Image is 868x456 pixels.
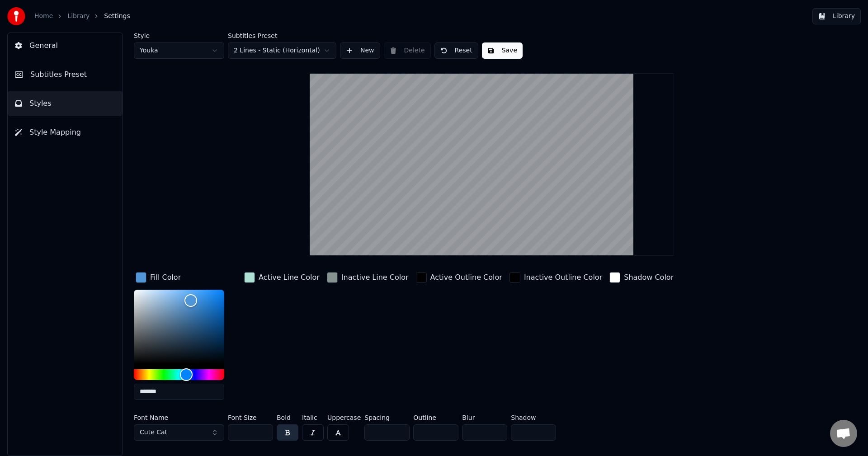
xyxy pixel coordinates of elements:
button: Active Outline Color [414,270,504,285]
button: Fill Color [134,270,183,285]
div: Active Outline Color [430,272,502,283]
button: Styles [8,91,123,116]
div: Fill Color [150,272,181,283]
button: New [340,42,380,59]
label: Outline [413,414,458,421]
div: Active Line Color [259,272,320,283]
label: Blur [462,414,507,421]
img: youka [7,7,25,25]
label: Italic [302,414,324,421]
label: Bold [277,414,298,421]
label: Shadow [511,414,556,421]
div: Hue [134,369,224,380]
div: Inactive Outline Color [524,272,602,283]
span: Cute Cat [140,428,167,437]
label: Subtitles Preset [228,33,336,39]
button: Reset [434,42,478,59]
div: Color [134,290,224,364]
label: Style [134,33,224,39]
button: Shadow Color [608,270,675,285]
button: Inactive Outline Color [508,270,604,285]
a: Home [34,12,53,21]
button: Save [482,42,523,59]
div: Shadow Color [624,272,674,283]
a: Open chat [830,420,857,447]
span: Style Mapping [29,127,81,138]
a: Library [67,12,90,21]
button: Subtitles Preset [8,62,123,87]
span: Settings [104,12,130,21]
div: Inactive Line Color [341,272,409,283]
span: General [29,40,58,51]
label: Spacing [364,414,410,421]
nav: breadcrumb [34,12,130,21]
label: Font Name [134,414,224,421]
label: Font Size [228,414,273,421]
button: General [8,33,123,58]
button: Inactive Line Color [325,270,410,285]
button: Active Line Color [242,270,321,285]
span: Subtitles Preset [30,69,87,80]
label: Uppercase [327,414,361,421]
button: Library [812,8,861,24]
span: Styles [29,98,52,109]
button: Style Mapping [8,120,123,145]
